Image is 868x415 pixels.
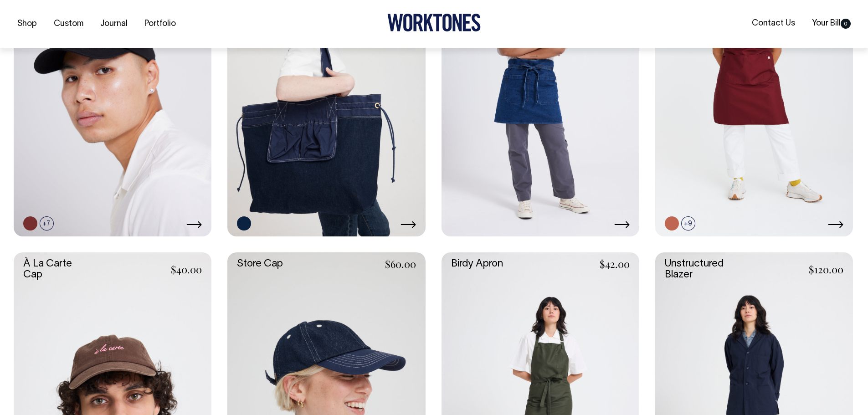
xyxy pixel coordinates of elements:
a: Contact Us [748,16,799,31]
a: Your Bill0 [808,16,854,31]
a: Shop [14,16,41,31]
span: 0 [841,19,851,29]
span: +9 [681,216,695,231]
a: Journal [97,16,131,31]
a: Portfolio [141,16,180,31]
a: Custom [50,16,87,31]
span: +7 [40,216,54,231]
